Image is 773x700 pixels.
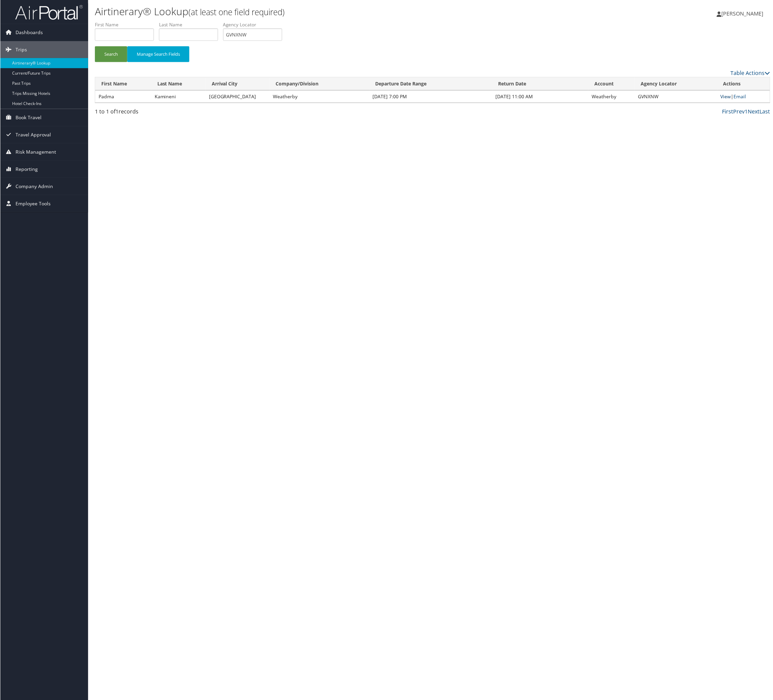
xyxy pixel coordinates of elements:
[722,10,764,17] span: [PERSON_NAME]
[722,108,733,115] a: First
[95,46,127,62] button: Search
[717,77,770,90] th: Actions
[95,107,256,119] div: 1 to 1 of records
[15,144,56,160] span: Risk Management
[15,4,82,20] img: airportal-logo.png
[15,41,27,58] span: Trips
[717,3,770,24] a: [PERSON_NAME]
[269,90,369,103] td: Weatherby
[95,4,545,19] h1: Airtinerary® Lookup
[15,195,50,212] span: Employee Tools
[188,6,285,18] small: (at least one field required)
[731,69,770,77] a: Table Actions
[635,77,717,90] th: Agency Locator: activate to sort column ascending
[760,108,770,115] a: Last
[15,109,41,126] span: Book Travel
[635,90,717,103] td: GVNXNW
[721,93,731,100] a: View
[95,77,151,90] th: First Name: activate to sort column ascending
[159,21,223,28] label: Last Name
[492,90,588,103] td: [DATE] 11:00 AM
[269,77,369,90] th: Company/Division
[151,90,205,103] td: Kamineni
[223,21,287,28] label: Agency Locator
[205,77,269,90] th: Arrival City: activate to sort column ascending
[588,77,635,90] th: Account: activate to sort column ascending
[115,108,118,115] span: 1
[95,21,159,28] label: First Name
[369,90,492,103] td: [DATE] 7:00 PM
[492,77,588,90] th: Return Date: activate to sort column ascending
[733,108,745,115] a: Prev
[15,24,43,41] span: Dashboards
[745,108,748,115] a: 1
[588,90,635,103] td: Weatherby
[748,108,760,115] a: Next
[205,90,269,103] td: [GEOGRAPHIC_DATA]
[127,46,189,62] button: Manage Search Fields
[734,93,746,100] a: Email
[95,90,151,103] td: Padma
[717,90,770,103] td: |
[369,77,492,90] th: Departure Date Range: activate to sort column ascending
[151,77,205,90] th: Last Name: activate to sort column ascending
[15,178,53,195] span: Company Admin
[15,126,51,143] span: Travel Approval
[15,161,37,178] span: Reporting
